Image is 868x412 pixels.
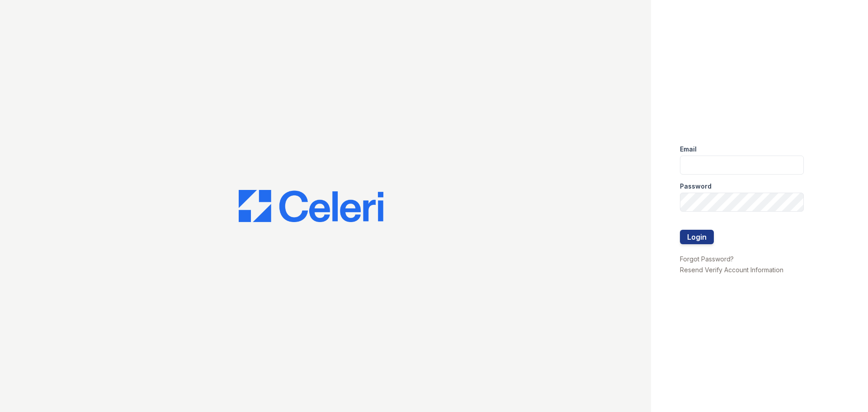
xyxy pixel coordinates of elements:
[680,255,734,263] a: Forgot Password?
[239,190,383,223] img: CE_Logo_Blue-a8612792a0a2168367f1c8372b55b34899dd931a85d93a1a3d3e32e68fde9ad4.png
[680,182,712,191] label: Password
[680,266,783,274] a: Resend Verify Account Information
[680,145,697,154] label: Email
[680,230,714,244] button: Login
